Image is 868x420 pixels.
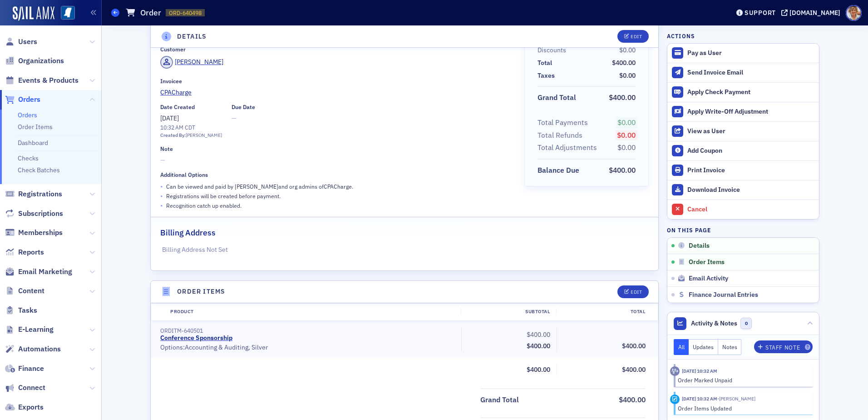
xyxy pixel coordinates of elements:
div: Note [160,145,173,152]
a: Users [5,37,37,47]
time: 10:32 AM [160,124,183,131]
time: 5/21/2025 10:32 AM [682,368,717,374]
span: Grand Total [480,395,522,405]
span: Discounts [538,45,569,55]
div: Apply Check Payment [687,88,814,96]
a: Memberships [5,228,63,238]
a: Orders [5,95,40,105]
div: Taxes [538,71,555,80]
div: Customer [160,46,186,53]
span: Finance Journal Entries [689,291,758,299]
span: Total Refunds [538,130,586,141]
a: Order Items [18,123,53,131]
div: Total Payments [538,117,588,128]
a: E-Learning [5,325,54,335]
a: Exports [5,402,44,412]
span: Tasks [18,305,37,315]
img: SailAMX [61,6,75,20]
button: [DOMAIN_NAME] [781,10,843,16]
span: $0.00 [617,130,636,140]
span: Content [18,286,44,296]
button: All [674,339,689,355]
span: Registrations [18,189,62,199]
div: Grand Total [538,92,576,103]
img: SailAMX [13,6,54,21]
span: $400.00 [612,59,636,67]
span: Taxes [538,71,558,80]
button: Add Coupon [667,141,819,160]
span: Automations [18,344,61,354]
a: Tasks [5,305,37,315]
span: — [232,114,255,123]
div: Options: Accounting & Auditing, Silver [160,344,455,352]
button: Updates [689,339,718,355]
span: $400.00 [622,342,646,350]
div: Discounts [538,45,566,55]
span: • [160,201,163,210]
button: Staff Note [754,340,813,353]
a: Finance [5,364,44,374]
span: $400.00 [527,365,550,374]
div: ORDITM-640501 [160,327,455,334]
a: Download Invoice [667,180,819,200]
div: Balance Due [538,165,579,176]
a: Check Batches [18,166,60,174]
span: 0 [740,318,752,329]
a: Events & Products [5,75,79,85]
div: Staff Note [765,345,800,350]
button: Apply Write-Off Adjustment [667,102,819,121]
div: Product [164,308,461,315]
span: Users [18,37,37,47]
span: E-Learning [18,325,54,335]
span: Email Activity [689,275,728,283]
div: Due Date [232,104,255,110]
span: Details [689,242,710,250]
span: CPACharge [160,88,243,97]
div: Additional Options [160,171,208,178]
a: Organizations [5,56,64,66]
p: Can be viewed and paid by [PERSON_NAME] and org admins of CPACharge . [166,182,353,190]
h4: Details [177,32,207,41]
div: Order Items Updated [678,404,806,412]
span: Reports [18,247,44,257]
a: Registrations [5,189,62,199]
span: $0.00 [617,118,636,127]
h4: Order Items [177,287,225,296]
span: $400.00 [609,165,636,175]
a: Checks [18,154,39,162]
span: Balance Due [538,165,582,176]
a: Content [5,286,44,296]
div: Total Refunds [538,130,582,141]
h4: Actions [667,32,695,40]
span: Memberships [18,228,63,238]
span: Created By: [160,132,186,138]
a: Conference Sponsorship [160,334,232,342]
p: Recognition catch up enabled. [166,201,242,210]
div: Date Created [160,104,195,110]
span: Subscriptions [18,209,63,219]
button: Apply Check Payment [667,82,819,102]
button: Notes [718,339,742,355]
div: Subtotal [461,308,556,315]
a: Dashboard [18,139,48,147]
div: Total [538,58,552,68]
span: Events & Products [18,75,79,85]
a: Subscriptions [5,209,63,219]
a: Reports [5,247,44,257]
div: Pay as User [687,49,814,57]
span: Orders [18,95,40,105]
h2: Billing Address [160,227,216,239]
a: Print Invoice [667,160,819,180]
span: $400.00 [527,330,550,339]
span: — [160,155,511,165]
a: Email Marketing [5,267,72,277]
div: Send Invoice Email [687,69,814,77]
a: [PERSON_NAME] [160,56,223,69]
span: $0.00 [619,46,636,54]
div: Cancel [687,205,814,214]
button: Cancel [667,200,819,219]
a: Orders [18,111,37,119]
span: Total Payments [538,117,591,128]
span: Total [538,58,555,68]
h4: On this page [667,226,819,234]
